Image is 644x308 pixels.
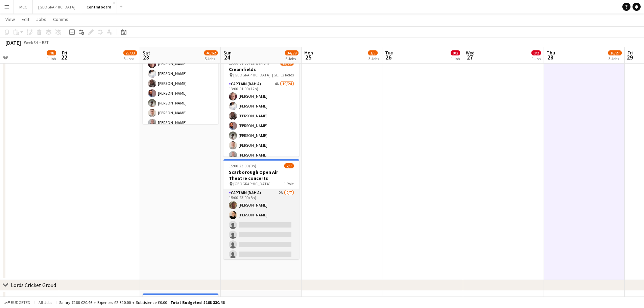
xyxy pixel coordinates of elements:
[285,56,298,61] div: 6 Jobs
[282,72,294,77] span: 2 Roles
[466,50,475,56] span: Wed
[123,50,137,55] span: 25/33
[223,159,299,259] app-job-card: 15:00-23:00 (8h)2/7Scarborough Open Air Theatre concerts [GEOGRAPHIC_DATA]1 RoleCaptain (D&H A)2A...
[205,56,217,61] div: 5 Jobs
[608,50,622,55] span: 16/27
[3,299,31,306] button: Budgeted
[81,0,117,14] button: Central board
[531,50,541,55] span: 0/2
[465,53,475,61] span: 27
[223,169,299,181] h3: Scarborough Open Air Theatre concerts
[303,53,313,61] span: 25
[33,0,81,14] button: [GEOGRAPHIC_DATA]
[11,282,56,288] div: Lords Cricket Groud
[284,163,294,168] span: 2/7
[627,50,633,56] span: Fri
[19,15,32,24] a: Edit
[47,50,56,55] span: 7/8
[368,50,378,55] span: 1/5
[609,56,621,61] div: 3 Jobs
[143,50,150,56] span: Sat
[37,300,53,305] span: All jobs
[532,56,541,61] div: 1 Job
[5,39,21,46] div: [DATE]
[451,50,460,55] span: 0/2
[222,53,232,61] span: 24
[304,50,313,56] span: Mon
[33,15,49,24] a: Jobs
[61,53,67,61] span: 22
[285,50,299,55] span: 34/59
[11,300,30,305] span: Budgeted
[22,16,29,22] span: Edit
[223,56,299,157] app-job-card: 13:00-01:00 (12h) (Mon)25/30Creamfields [GEOGRAPHIC_DATA], [GEOGRAPHIC_DATA]2 RolesCaptain (D&H A...
[42,40,49,45] div: BST
[143,24,218,124] app-job-card: 13:00-01:00 (12h) (Sun)25/30Creamfields [GEOGRAPHIC_DATA], [GEOGRAPHIC_DATA]2 RolesCaptain (D&H A...
[22,40,39,45] span: Week 34
[368,56,379,61] div: 3 Jobs
[233,72,282,77] span: [GEOGRAPHIC_DATA], [GEOGRAPHIC_DATA]
[284,181,294,186] span: 1 Role
[3,15,18,24] a: View
[626,53,633,61] span: 29
[47,56,56,61] div: 1 Job
[142,53,150,61] span: 23
[204,50,218,55] span: 40/62
[5,16,15,22] span: View
[451,56,460,61] div: 1 Job
[385,50,393,56] span: Tue
[384,53,393,61] span: 26
[124,56,137,61] div: 3 Jobs
[229,163,256,168] span: 15:00-23:00 (8h)
[223,50,232,56] span: Sun
[53,16,68,22] span: Comms
[547,50,555,56] span: Thu
[546,53,555,61] span: 28
[14,0,33,14] button: MCC
[36,16,46,22] span: Jobs
[62,50,67,56] span: Fri
[170,300,224,305] span: Total Budgeted £168 330.46
[223,189,299,271] app-card-role: Captain (D&H A)2A2/715:00-23:00 (8h)[PERSON_NAME][PERSON_NAME]
[59,300,224,305] div: Salary £166 020.46 + Expenses £2 310.00 + Subsistence £0.00 =
[233,181,270,186] span: [GEOGRAPHIC_DATA]
[223,66,299,72] h3: Creamfields
[50,15,71,24] a: Comms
